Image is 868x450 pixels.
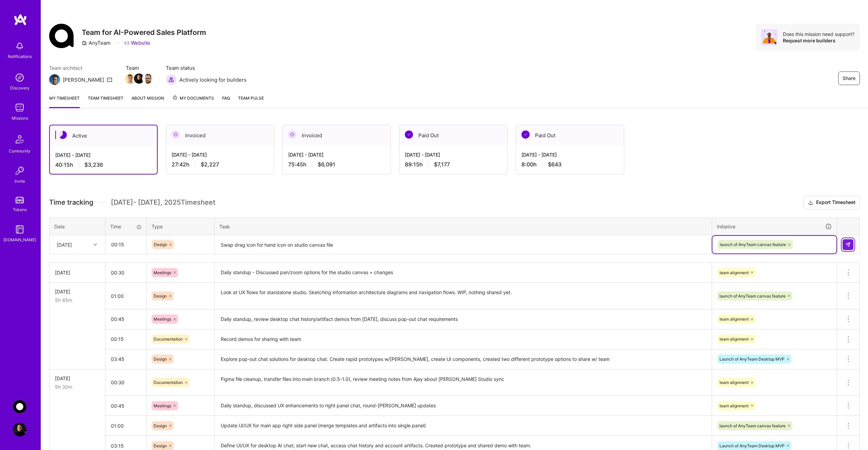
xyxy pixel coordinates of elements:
a: Team timesheet [88,95,123,108]
input: HH:MM [105,373,146,391]
span: Documentation [154,336,183,342]
a: Team Member Avatar [126,73,135,84]
span: Actively looking for builders [179,76,246,83]
a: Team Member Avatar [143,73,152,84]
div: [DATE] - [DATE] [521,151,618,158]
input: HH:MM [105,310,146,328]
div: Initiative [717,223,832,230]
th: Type [147,218,215,235]
th: Task [215,218,712,235]
img: guide book [13,223,26,236]
div: [DATE] [57,241,72,248]
button: Export Timesheet [804,196,860,209]
a: Team Pulse [238,95,264,108]
input: HH:MM [105,264,146,282]
textarea: Figma file cleanup, transfer files into main branch (0.5-1.0), review meeting notes from Ajay abo... [215,370,711,395]
div: 89:15 h [405,161,502,168]
div: null [843,239,854,250]
a: My timesheet [49,95,80,108]
div: Invite [15,178,25,185]
div: Does this mission need support? [783,31,854,37]
i: icon Download [808,199,813,206]
img: discovery [13,71,26,84]
img: bell [13,39,26,53]
img: Paid Out [521,130,530,139]
div: [DATE] [55,288,100,295]
span: Team [126,64,152,71]
img: Active [59,131,67,139]
div: AnyTeam [82,39,111,46]
input: HH:MM [105,287,146,305]
a: User Avatar [11,423,28,436]
img: Invoiced [172,130,180,139]
img: Company Logo [49,24,74,48]
span: Meetings [154,403,171,408]
textarea: Explore pop-out chat solutions for desktop chat. Create rapid prototypes w/[PERSON_NAME], create ... [215,350,711,369]
div: [DATE] [55,269,100,276]
span: Design [154,423,167,428]
a: Website [124,39,150,46]
span: Team architect [49,64,112,71]
img: Submit [845,242,851,247]
a: AnyTeam: Team for AI-Powered Sales Platform [11,400,28,413]
span: Design [154,293,167,299]
img: Invoiced [288,130,296,139]
img: Actively looking for builders [166,74,177,85]
span: Documentation [154,380,183,385]
span: $2,227 [201,161,219,168]
div: 27:42 h [172,161,269,168]
textarea: Daily standup, review desktop chat history/artifact demos from [DATE], discuss pop-out chat requi... [215,310,711,329]
img: Team Member Avatar [125,74,135,84]
span: Meetings [154,316,171,322]
span: team alignment [719,336,749,342]
div: 5h 45m [55,296,100,304]
span: Design [154,443,167,448]
div: Active [50,125,157,146]
div: [DATE] - [DATE] [288,151,385,158]
textarea: Look at UX flows for standalone studio. Sketching information architecture diagrams and navigatio... [215,283,711,309]
div: [DATE] - [DATE] [405,151,502,158]
div: [DATE] - [DATE] [55,151,152,159]
i: icon Chevron [94,243,97,246]
span: Meetings [154,270,171,275]
div: Request more builders [783,37,854,44]
span: launch of AnyTeam canvas feature [720,242,786,247]
textarea: Daily standup, discussed UX enhancements to right panel chat, round-[PERSON_NAME] updates [215,396,711,415]
img: Paid Out [405,130,413,139]
span: launch of AnyTeam canvas feature [719,293,786,299]
img: teamwork [13,101,26,115]
i: icon Mail [107,77,112,82]
span: Launch of AnyTeam Desktop MVP [719,356,785,362]
textarea: Swap drag icon for hand icon on studio canvas file [215,236,711,254]
button: Share [838,71,860,85]
img: Team Architect [49,74,60,85]
img: AnyTeam: Team for AI-Powered Sales Platform [13,400,26,413]
span: Design [154,356,167,362]
i: icon CompanyGray [82,40,87,46]
img: Team Member Avatar [134,74,144,84]
span: [DATE] - [DATE] , 2025 Timesheet [111,198,215,207]
img: Team Member Avatar [143,74,153,84]
img: tokens [16,197,24,203]
span: Launch of AnyTeam Desktop MVP [719,443,785,448]
span: Team Pulse [238,96,264,101]
img: User Avatar [13,423,26,436]
span: launch of AnyTeam canvas feature [719,423,786,428]
input: HH:MM [105,330,146,348]
div: [PERSON_NAME] [63,76,104,83]
img: Invite [13,164,26,178]
textarea: Daily standup - Discussed pan/zoom options for the studio canvas + changes [215,263,711,282]
span: $6,091 [318,161,335,168]
div: Missions [12,115,28,122]
input: HH:MM [105,350,146,368]
span: $643 [548,161,561,168]
th: Date [50,218,105,235]
input: HH:MM [105,397,146,415]
div: Invoiced [283,125,391,146]
span: Time tracking [49,198,93,207]
span: $3,236 [84,161,103,168]
span: Share [843,75,855,82]
div: Paid Out [399,125,507,146]
span: Design [154,242,167,247]
div: 40:15 h [55,161,152,168]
